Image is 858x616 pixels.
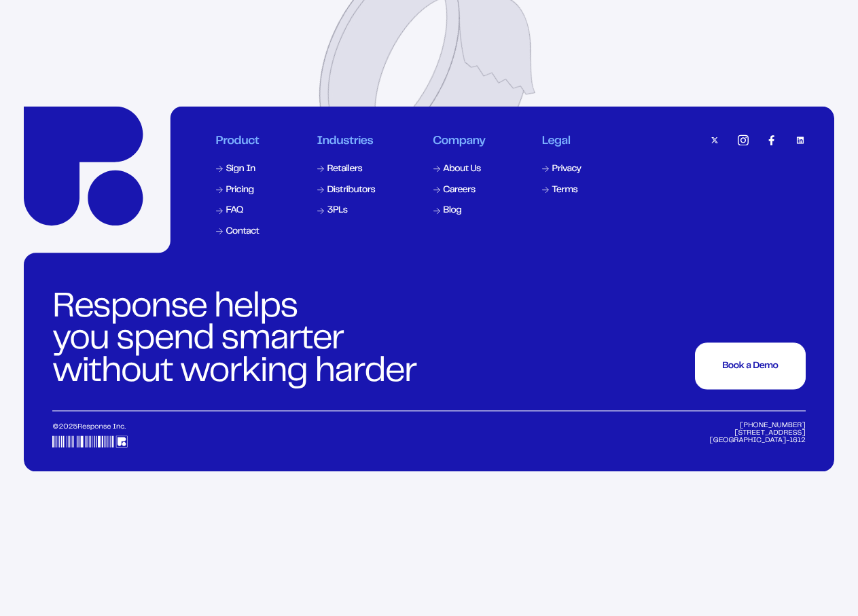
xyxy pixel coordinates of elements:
[226,185,253,195] div: Pricing
[24,107,143,225] a: Response Home
[52,423,215,448] div: © 2025 Response Inc.
[795,135,806,146] img: linkedin
[432,162,487,177] a: About Us
[722,361,778,371] div: Book a Demo
[432,204,487,218] a: Blog
[216,135,261,149] div: Product
[327,206,347,216] div: 3PLs
[215,204,262,218] a: FAQ
[709,423,806,448] div: [PHONE_NUMBER] [STREET_ADDRESS] [GEOGRAPHIC_DATA]-1612
[552,185,578,195] div: Terms
[432,183,487,198] a: Careers
[695,343,806,390] button: Book a DemoBook a DemoBook a DemoBook a Demo
[316,204,378,218] a: 3PLs
[316,183,378,198] a: Distributors
[215,183,262,198] a: Pricing
[541,162,584,177] a: Privacy
[215,162,262,177] a: Sign In
[541,183,584,198] a: Terms
[766,135,777,146] img: facebook
[443,165,481,175] div: About Us
[552,165,582,175] div: Privacy
[443,206,461,216] div: Blog
[738,135,749,146] img: instagram
[215,225,262,239] a: Contact
[317,135,376,149] div: Industries
[226,206,243,216] div: FAQ
[316,162,378,177] a: Retailers
[709,135,720,146] img: twitter
[542,135,583,149] div: Legal
[443,185,475,195] div: Careers
[52,293,423,389] div: Response helps you spend smarter without working harder
[327,165,362,175] div: Retailers
[327,185,375,195] div: Distributors
[226,228,259,237] div: Contact
[226,165,255,175] div: Sign In
[433,135,485,149] div: Company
